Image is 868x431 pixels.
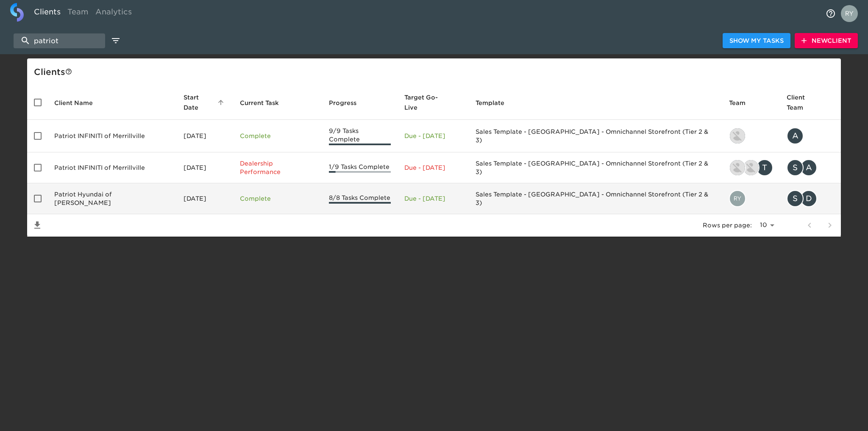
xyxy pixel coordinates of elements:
[469,152,722,183] td: Sales Template - [GEOGRAPHIC_DATA] - Omnichannel Storefront (Tier 2 & 3)
[730,160,745,175] img: seth.kossin@roadster.com
[800,159,817,176] div: A
[54,98,104,108] span: Client Name
[27,215,47,235] button: Save List
[841,5,858,22] img: Profile
[729,159,773,176] div: seth.kossin@roadster.com, ryan.lattimore@roadster.com, teddy.turner@roadster.com
[31,3,64,24] a: Clients
[729,190,773,207] div: ryan.dale@roadster.com
[14,33,105,48] input: search
[729,127,773,144] div: ryan.lattimore@roadster.com
[787,190,804,207] div: S
[795,33,858,49] button: NewClient
[723,33,790,49] button: Show My Tasks
[801,36,851,46] span: New Client
[65,68,72,75] svg: This is a list of all of your clients and clients shared with you
[322,152,398,183] td: 1/9 Tasks Complete
[469,120,722,152] td: Sales Template - [GEOGRAPHIC_DATA] - Omnichannel Storefront (Tier 2 & 3)
[177,183,233,214] td: [DATE]
[322,183,398,214] td: 8/8 Tasks Complete
[787,127,804,144] div: A
[64,3,92,24] a: Team
[730,191,745,206] img: ryan.dale@roadster.com
[47,120,177,152] td: Patriot INFINITI of Merrillville
[476,98,515,108] span: Template
[821,3,841,24] button: notifications
[240,159,315,176] p: Dealership Performance
[755,219,777,232] select: rows per page
[10,3,24,22] img: logo
[756,159,773,176] div: T
[47,183,177,214] td: Patriot Hyundai of [PERSON_NAME]
[729,98,757,108] span: Team
[404,132,462,140] p: Due - [DATE]
[404,92,451,113] span: Calculated based on the start date and the duration of all Tasks contained in this Hub.
[787,190,834,207] div: sroberts@patriotmotors.com, dtomsa@patriotmotors.com
[743,160,759,175] img: ryan.lattimore@roadster.com
[787,92,834,113] span: Client Team
[729,36,784,46] span: Show My Tasks
[240,132,315,140] p: Complete
[34,65,837,79] div: Client s
[404,92,462,113] span: Target Go-Live
[177,152,233,183] td: [DATE]
[404,194,462,203] p: Due - [DATE]
[184,92,226,113] span: Start Date
[703,221,752,229] p: Rows per page:
[177,120,233,152] td: [DATE]
[329,98,367,108] span: Progress
[92,3,135,24] a: Analytics
[404,163,462,172] p: Due - [DATE]
[240,194,315,203] p: Complete
[240,98,290,108] span: Current Task
[787,159,834,176] div: shawnkohli@gmail.com, adoreski@infinitimerrillville.com
[322,120,398,152] td: 9/9 Tasks Complete
[787,159,804,176] div: S
[47,152,177,183] td: Patriot INFINITI of Merrillville
[787,127,834,144] div: adoreski@infinitimerrillville.com
[240,98,279,108] span: This is the next Task in this Hub that should be completed
[108,33,123,48] button: edit
[730,128,745,144] img: ryan.lattimore@roadster.com
[469,183,722,214] td: Sales Template - [GEOGRAPHIC_DATA] - Omnichannel Storefront (Tier 2 & 3)
[27,86,841,237] table: enhanced table
[800,190,817,207] div: D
